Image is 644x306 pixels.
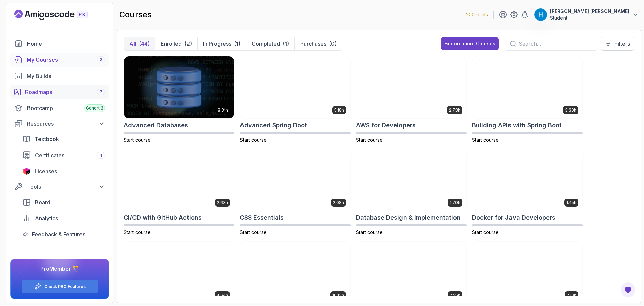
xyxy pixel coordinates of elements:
[26,56,105,64] div: My Courses
[10,69,109,83] a: builds
[35,198,50,206] span: Board
[124,242,234,303] img: Docker For Professionals card
[18,195,109,209] a: board
[100,57,102,62] span: 2
[18,148,109,162] a: certificates
[449,107,460,113] p: 2.73h
[472,149,582,211] img: Docker for Java Developers card
[294,37,342,50] button: Purchases(0)
[601,37,634,51] button: Filters
[27,40,105,48] div: Home
[14,10,103,20] a: Landing page
[10,181,109,193] button: Tools
[27,183,105,191] div: Tools
[450,200,460,205] p: 1.70h
[124,213,202,222] h2: CI/CD with GitHub Actions
[44,284,86,289] a: Check PRO Features
[10,85,109,99] a: roadmaps
[566,200,576,205] p: 1.45h
[472,242,582,303] img: GitHub Toolkit card
[218,107,228,113] p: 8.31h
[356,56,466,118] img: AWS for Developers card
[18,165,109,178] a: licenses
[22,168,31,175] img: jetbrains icon
[550,8,629,15] p: [PERSON_NAME] [PERSON_NAME]
[444,40,495,47] div: Explore more Courses
[27,104,105,112] div: Bootcamp
[35,151,64,159] span: Certificates
[472,229,499,235] span: Start course
[240,121,307,130] h2: Advanced Spring Boot
[35,135,59,143] span: Textbook
[472,137,499,143] span: Start course
[534,8,639,21] button: user profile image[PERSON_NAME] [PERSON_NAME]Student
[466,11,488,18] p: 200 Points
[21,279,98,293] button: Check PRO Features
[333,200,344,205] p: 2.08h
[100,89,102,95] span: 7
[356,121,416,130] h2: AWS for Developers
[217,293,228,298] p: 4.64h
[10,53,109,67] a: courses
[240,56,350,118] img: Advanced Spring Boot card
[203,40,231,48] p: In Progress
[356,242,466,303] img: Git & GitHub Fundamentals card
[450,293,460,298] p: 2.55h
[18,212,109,225] a: analytics
[534,8,547,21] img: user profile image
[472,121,562,130] h2: Building APIs with Spring Boot
[332,293,344,298] p: 10.13h
[550,15,629,21] p: Student
[356,149,466,211] img: Database Design & Implementation card
[567,293,576,298] p: 2.10h
[252,40,280,48] p: Completed
[441,37,499,50] button: Explore more Courses
[519,40,592,48] input: Search...
[129,40,136,48] p: All
[124,149,234,211] img: CI/CD with GitHub Actions card
[197,37,246,50] button: In Progress(1)
[356,137,383,143] span: Start course
[217,200,228,205] p: 2.63h
[124,121,188,130] h2: Advanced Databases
[139,40,150,48] div: (44)
[26,72,105,80] div: My Builds
[240,229,267,235] span: Start course
[356,229,383,235] span: Start course
[240,242,350,303] img: Git for Professionals card
[334,107,344,113] p: 5.18h
[300,40,326,48] p: Purchases
[246,37,294,50] button: Completed(1)
[240,137,267,143] span: Start course
[119,9,152,20] h2: courses
[86,105,103,111] span: Cohort 3
[240,213,284,222] h2: CSS Essentials
[124,229,151,235] span: Start course
[27,120,105,128] div: Resources
[620,282,636,298] button: Open Feedback Button
[10,118,109,130] button: Resources
[283,40,289,48] div: (1)
[329,40,337,48] div: (0)
[25,88,105,96] div: Roadmaps
[565,107,576,113] p: 3.30h
[356,213,461,222] h2: Database Design & Implementation
[35,167,57,175] span: Licenses
[100,152,102,158] span: 1
[124,37,155,50] button: All(44)
[124,137,151,143] span: Start course
[18,228,109,241] a: feedback
[472,56,582,118] img: Building APIs with Spring Boot card
[32,230,85,238] span: Feedback & Features
[472,213,555,222] h2: Docker for Java Developers
[10,101,109,115] a: bootcamp
[18,132,109,146] a: textbook
[614,40,630,48] p: Filters
[184,40,192,48] div: (2)
[161,40,182,48] p: Enrolled
[234,40,240,48] div: (1)
[240,149,350,211] img: CSS Essentials card
[10,37,109,50] a: home
[155,37,197,50] button: Enrolled(2)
